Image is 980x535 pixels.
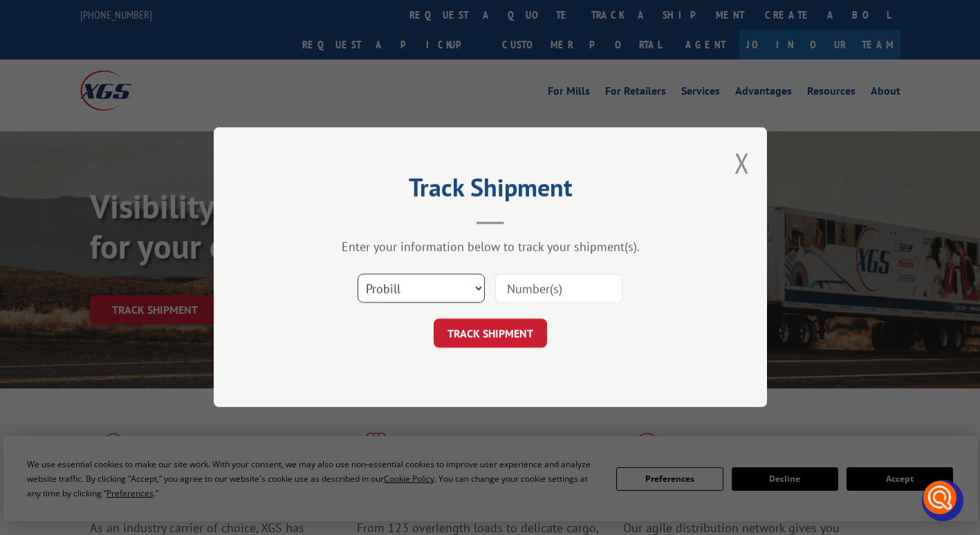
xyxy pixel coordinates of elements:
h2: Track Shipment [283,178,698,204]
a: Open chat [922,480,963,521]
div: Enter your information below to track your shipment(s). [283,239,698,255]
button: Close modal [734,144,750,181]
input: Number(s) [495,274,622,303]
button: TRACK SHIPMENT [434,319,547,348]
